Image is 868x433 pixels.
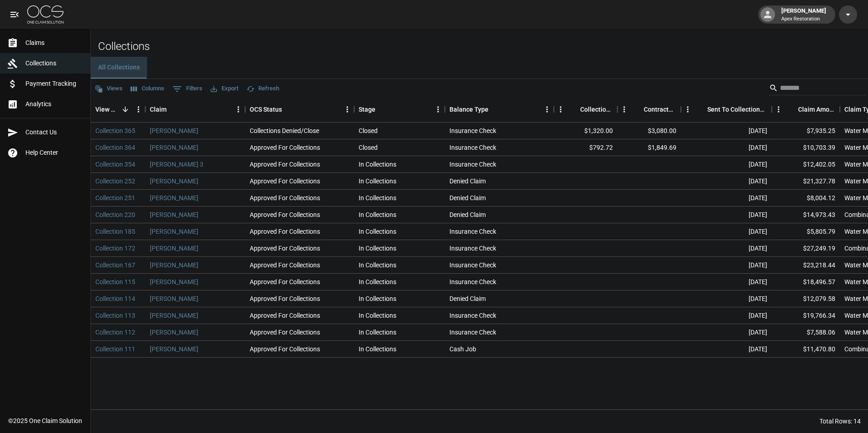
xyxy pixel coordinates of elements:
div: $19,766.34 [772,307,840,324]
p: Apex Restoration [781,15,826,23]
button: Menu [681,103,695,116]
div: Denied Claim [449,294,486,303]
div: [DATE] [681,156,772,173]
div: OCS Status [250,97,282,122]
div: $10,703.39 [772,139,840,156]
div: Insurance Check [449,261,496,270]
div: [DATE] [681,324,772,341]
button: Sort [375,103,388,116]
div: Insurance Check [449,311,496,320]
a: [PERSON_NAME] [150,143,198,152]
div: Approved For Collections [250,277,320,286]
div: [DATE] [681,139,772,156]
a: [PERSON_NAME] [150,261,198,270]
div: Insurance Check [449,227,496,236]
div: Cash Job [449,344,476,354]
a: Collection 364 [95,143,135,152]
div: [DATE] [681,307,772,324]
div: In Collections [359,261,396,270]
div: Approved For Collections [250,177,320,186]
a: Collection 354 [95,160,135,169]
button: Menu [540,103,554,116]
div: Balance Type [445,97,554,122]
div: [DATE] [681,240,772,257]
button: Sort [119,103,132,116]
button: Show filters [170,82,205,96]
a: [PERSON_NAME] [150,193,198,202]
div: © 2025 One Claim Solution [8,416,82,425]
div: Approved For Collections [250,193,320,202]
div: Approved For Collections [250,311,320,320]
button: Menu [554,103,567,116]
button: Sort [488,103,501,116]
div: [DATE] [681,257,772,274]
div: dynamic tabs [91,57,868,79]
div: $1,320.00 [554,123,617,139]
a: [PERSON_NAME] [150,244,198,253]
a: Collection 167 [95,261,135,270]
a: [PERSON_NAME] [150,311,198,320]
div: Balance Type [449,97,488,122]
a: Collection 251 [95,193,135,202]
span: Contact Us [25,128,83,137]
div: Total Rows: 14 [819,417,861,426]
div: Approved For Collections [250,160,320,169]
span: Analytics [25,99,83,109]
div: Approved For Collections [250,227,320,236]
a: [PERSON_NAME] [150,328,198,337]
a: [PERSON_NAME] [150,177,198,186]
div: $12,079.58 [772,290,840,307]
div: $14,973.43 [772,207,840,223]
div: Approved For Collections [250,328,320,337]
div: Approved For Collections [250,344,320,354]
div: Collections Fee [580,97,613,122]
a: [PERSON_NAME] [150,294,198,303]
div: $7,588.06 [772,324,840,341]
div: In Collections [359,277,396,286]
div: In Collections [359,244,396,253]
div: $8,004.12 [772,190,840,207]
a: [PERSON_NAME] [150,227,198,236]
div: Stage [359,97,375,122]
div: Denied Claim [449,193,486,202]
div: In Collections [359,210,396,219]
a: Collection 115 [95,277,135,286]
div: $3,080.00 [617,123,681,139]
div: [DATE] [681,123,772,139]
a: [PERSON_NAME] [150,277,198,286]
div: [DATE] [681,173,772,190]
button: Export [208,82,241,96]
div: $23,218.44 [772,257,840,274]
a: Collection 112 [95,328,135,337]
button: Menu [772,103,785,116]
div: Insurance Check [449,328,496,337]
div: [DATE] [681,274,772,290]
div: Denied Claim [449,177,486,186]
div: Approved For Collections [250,210,320,219]
div: Approved For Collections [250,294,320,303]
button: Menu [340,103,354,116]
div: Denied Claim [449,210,486,219]
div: $1,849.69 [617,139,681,156]
div: View Collection [91,97,145,122]
div: In Collections [359,344,396,354]
a: Collection 114 [95,294,135,303]
div: $18,496.57 [772,274,840,290]
div: [DATE] [681,223,772,240]
div: In Collections [359,328,396,337]
div: Sent To Collections Date [681,97,772,122]
div: Insurance Check [449,277,496,286]
a: Collection 172 [95,244,135,253]
div: $27,249.19 [772,240,840,257]
button: Refresh [244,82,281,96]
div: Claim [145,97,245,122]
div: In Collections [359,294,396,303]
a: Collection 111 [95,344,135,354]
button: All Collections [91,57,147,79]
span: Collections [25,59,83,68]
a: Collection 252 [95,177,135,186]
div: Collections Fee [554,97,617,122]
div: Closed [359,143,378,152]
div: Collections Denied/Close [250,126,319,135]
a: Collection 113 [95,311,135,320]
